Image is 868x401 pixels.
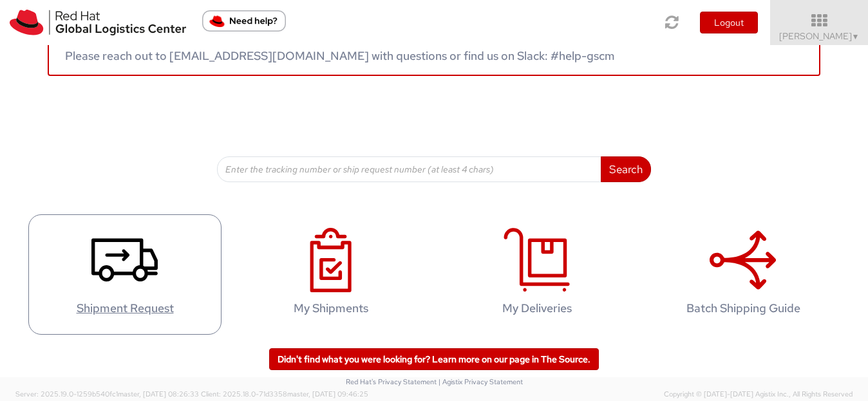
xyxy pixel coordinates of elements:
a: | Agistix Privacy Statement [439,377,523,386]
button: Search [601,156,651,182]
h4: Batch Shipping Guide [660,302,826,315]
span: ▼ [852,32,860,42]
img: rh-logistics-00dfa346123c4ec078e1.svg [10,10,186,35]
button: Logout [700,12,758,33]
button: Need help? [202,10,286,32]
input: Enter the tracking number or ship request number (at least 4 chars) [217,156,601,182]
span: master, [DATE] 08:26:33 [118,389,199,398]
a: Didn't find what you were looking for? Learn more on our page in The Source. [269,348,599,370]
span: Copyright © [DATE]-[DATE] Agistix Inc., All Rights Reserved [664,389,853,400]
span: Client: 2025.18.0-71d3358 [201,389,368,398]
span: [PERSON_NAME] [779,30,860,42]
h4: My Shipments [248,302,414,315]
a: Batch Shipping Guide [646,214,840,335]
a: Shipment Request [28,214,222,335]
span: master, [DATE] 09:46:25 [287,389,368,398]
a: My Shipments [234,214,428,335]
a: Red Hat's Privacy Statement [346,377,437,386]
span: Server: 2025.19.0-1259b540fc1 [15,389,199,398]
h4: My Deliveries [454,302,620,315]
a: My Deliveries [440,214,634,335]
span: - none at the moment Please reach out to [EMAIL_ADDRESS][DOMAIN_NAME] with questions or find us o... [65,11,615,63]
h4: Shipment Request [42,302,208,315]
